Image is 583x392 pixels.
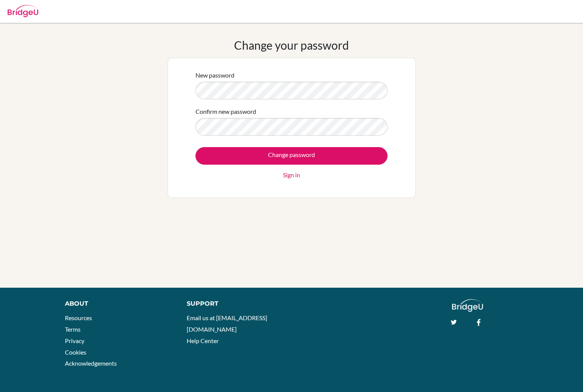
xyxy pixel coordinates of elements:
a: Help Center [187,337,219,344]
div: Support [187,299,283,308]
a: Privacy [65,337,84,344]
a: Acknowledgements [65,360,117,367]
div: About [65,299,170,308]
label: New password [195,71,234,80]
img: logo_white@2x-f4f0deed5e89b7ecb1c2cc34c3e3d731f90f0f143d5ea2071677605dd97b5244.png [452,299,483,312]
a: Cookies [65,348,86,356]
img: Bridge-U [8,5,38,17]
a: Email us at [EMAIL_ADDRESS][DOMAIN_NAME] [187,314,267,333]
label: Confirm new password [195,107,256,116]
input: Change password [195,147,388,165]
a: Resources [65,314,92,321]
h1: Change your password [234,38,349,52]
a: Terms [65,326,81,333]
a: Sign in [283,170,300,180]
